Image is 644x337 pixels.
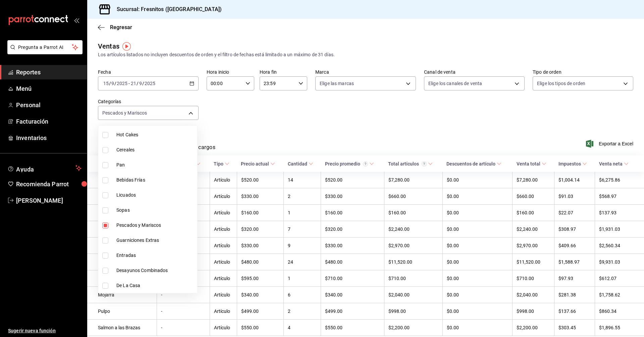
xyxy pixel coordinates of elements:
span: Cereales [116,146,195,153]
span: Bebidas Frías [116,177,195,184]
span: Desayunos Combinados [116,267,195,274]
span: Entradas [116,252,195,259]
img: Tooltip marker [122,42,131,51]
span: Guarniciones Extras [116,237,195,244]
span: Sopas [116,207,195,214]
span: Hot Cakes [116,131,195,138]
span: Pan [116,161,195,168]
span: Licuados [116,192,195,199]
span: Pescados y Mariscos [116,222,195,229]
span: De La Casa [116,282,195,289]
